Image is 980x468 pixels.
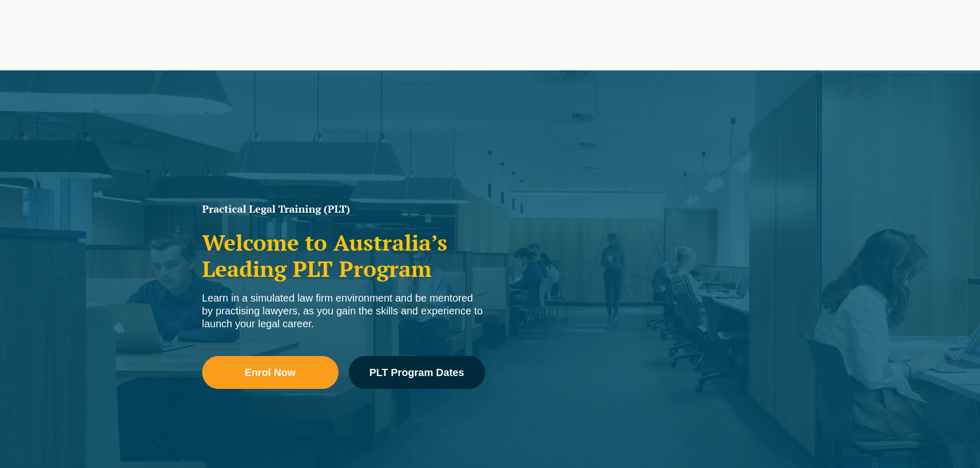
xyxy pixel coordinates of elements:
h1: Practical Legal Training (PLT) [202,204,485,214]
a: Enrol Now [202,356,338,389]
span: PLT Program Dates [369,367,464,378]
a: PLT Program Dates [349,356,485,389]
div: Learn in a simulated law firm environment and be mentored by practising lawyers, as you gain the ... [202,292,485,330]
h2: Welcome to Australia’s Leading PLT Program [202,230,485,282]
span: Enrol Now [245,367,296,378]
